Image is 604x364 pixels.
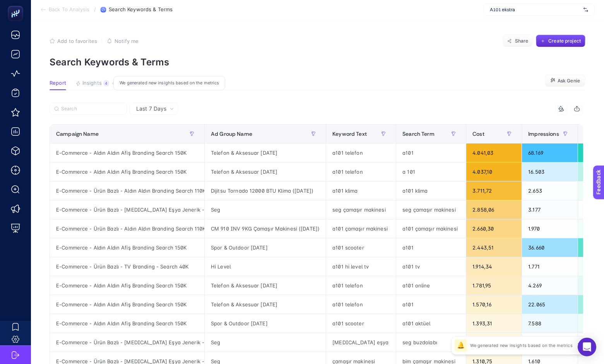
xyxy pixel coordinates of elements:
[396,144,466,162] div: a101
[205,238,326,257] div: Spor & Outdoor [DATE]
[50,162,204,181] div: E-Commerce - Aldın Aldın Afiş Branding Search 150K
[466,181,522,200] div: 3.711,72
[56,131,99,137] span: Campaign Name
[57,38,97,44] span: Add to favorites
[113,76,225,91] div: We generated new insights based on the metrics
[205,144,326,162] div: Telefon & Aksesuar [DATE]
[50,276,204,295] div: E-Commerce - Aldın Aldın Afiş Branding Search 150K
[522,295,578,314] div: 22.065
[396,219,466,238] div: a101 çamaşır makinesi
[136,105,166,113] span: Last 7 Days
[396,314,466,333] div: a101 aktüel
[558,78,580,84] span: Ask Genie
[583,6,588,14] img: svg%3e
[326,238,396,257] div: a101 scooter
[50,38,97,44] button: Add to favorites
[515,38,529,44] span: Share
[522,238,578,257] div: 36.660
[50,56,585,68] p: Search Keywords & Terms
[402,131,435,137] span: Search Term
[211,131,252,137] span: Ad Group Name
[50,295,204,314] div: E-Commerce - Aldın Aldın Afiş Branding Search 150K
[205,276,326,295] div: Telefon & Aksesuar [DATE]
[522,162,578,181] div: 16.503
[522,181,578,200] div: 2.653
[536,35,585,47] button: Create project
[326,200,396,219] div: seg çamaşır makinesi
[205,162,326,181] div: Telefon & Aksesuar [DATE]
[396,181,466,200] div: a101 klima
[490,7,580,13] span: A101 ekstra
[522,200,578,219] div: 3.177
[503,35,533,47] button: Share
[396,200,466,219] div: seg çamaşır makinesi
[326,314,396,333] div: a101 scooter
[50,80,66,86] span: Report
[466,276,522,295] div: 1.781,95
[522,276,578,295] div: 4.269
[522,333,578,352] div: 1.377
[115,38,139,44] span: Notify me
[205,314,326,333] div: Spor & Outdoor [DATE]
[326,333,396,352] div: [MEDICAL_DATA] eşya
[466,200,522,219] div: 2.858,06
[107,38,139,44] button: Notify me
[205,219,326,238] div: CM 910 INV 9KG Çamaşır Makinesi ([DATE])
[109,7,173,13] span: Search Keywords & Terms
[472,131,484,137] span: Cost
[326,219,396,238] div: a101 çamaşır makinesi
[205,257,326,276] div: Hi Level
[50,333,204,352] div: E-Commerce - Ürün Bazlı - [MEDICAL_DATA] Eşya Jenerik - Search 160K
[326,295,396,314] div: a101 telefon
[466,314,522,333] div: 1.393,31
[396,257,466,276] div: a101 tv
[326,181,396,200] div: a101 klima
[522,144,578,162] div: 68.169
[50,238,204,257] div: E-Commerce - Aldın Aldın Afiş Branding Search 150K
[548,38,581,44] span: Create project
[50,200,204,219] div: E-Commerce - Ürün Bazlı - [MEDICAL_DATA] Eşya Jenerik - Search 160K
[522,314,578,333] div: 7.588
[466,257,522,276] div: 1.914,34
[205,200,326,219] div: Seg
[396,162,466,181] div: a 101
[61,106,122,112] input: Search
[50,257,204,276] div: E-Commerce - Ürün Bazlı - TV Branding - Search 40K
[396,333,466,352] div: seg buzdolabı
[466,162,522,181] div: 4.037,10
[205,295,326,314] div: Telefon & Aksesuar [DATE]
[522,257,578,276] div: 1.771
[50,314,204,333] div: E-Commerce - Aldın Aldın Afiş Branding Search 150K
[455,339,467,352] div: 🔔
[103,80,109,86] div: 4
[326,144,396,162] div: a101 telefon
[545,75,585,87] button: Ask Genie
[94,6,96,12] span: /
[50,219,204,238] div: E-Commerce - Ürün Bazlı - Aldın Aldın Branding Search 110K
[326,162,396,181] div: a101 telefon
[396,238,466,257] div: a101
[332,131,367,137] span: Keyword Text
[50,144,204,162] div: E-Commerce - Aldın Aldın Afiş Branding Search 150K
[578,338,596,356] div: Open Intercom Messenger
[5,2,29,9] span: Feedback
[522,219,578,238] div: 1.970
[326,257,396,276] div: a101 hi level tv
[396,295,466,314] div: a101
[205,181,326,200] div: Dijitsu Tornado 12000 BTU Klima ([DATE])
[82,80,102,86] span: Insights
[205,333,326,352] div: Seg
[466,238,522,257] div: 2.443,51
[528,131,559,137] span: Impressions
[466,219,522,238] div: 2.660,30
[470,342,573,349] p: We generated new insights based on the metrics
[466,144,522,162] div: 4.041,03
[49,7,89,13] span: Back To Analysis
[326,276,396,295] div: a101 telefon
[466,295,522,314] div: 1.570,16
[50,181,204,200] div: E-Commerce - Ürün Bazlı - Aldın Aldın Branding Search 110K
[396,276,466,295] div: a101 online
[466,333,522,352] div: 1.349,47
